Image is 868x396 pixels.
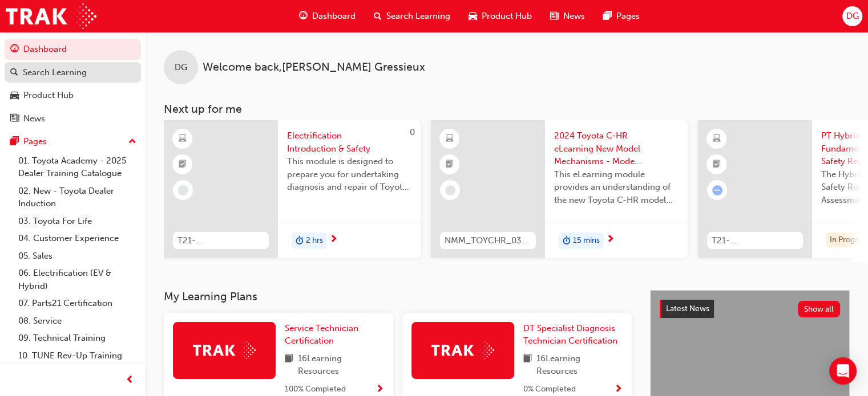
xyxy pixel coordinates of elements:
[287,129,411,155] span: Electrification Introduction & Safety
[410,127,415,137] span: 0
[446,132,454,146] span: learningResourceType_ELEARNING-icon
[179,132,187,146] span: learningResourceType_ELEARNING-icon
[798,301,841,317] button: Show all
[14,347,141,365] a: 10. TUNE Rev-Up Training
[10,44,19,55] span: guage-icon
[23,112,45,125] div: News
[445,234,531,247] span: NMM_TOYCHR_032024_MODULE_1
[23,66,87,79] div: Search Learning
[14,213,141,230] a: 03. Toyota For Life
[14,295,141,312] a: 07. Parts21 Certification
[10,68,18,78] span: search-icon
[386,10,450,23] span: Search Learning
[846,10,858,23] span: DG
[603,9,612,23] span: pages-icon
[446,157,454,172] span: booktick-icon
[459,5,541,28] a: car-iconProduct Hub
[713,157,721,172] span: booktick-icon
[563,234,571,248] span: duration-icon
[616,10,640,23] span: Pages
[10,91,19,101] span: car-icon
[842,6,862,26] button: DG
[193,341,256,359] img: Trak
[299,9,308,23] span: guage-icon
[14,230,141,247] a: 04. Customer Experience
[550,9,559,23] span: news-icon
[6,3,96,29] img: Trak
[177,234,264,247] span: T21-FOD_HVIS_PREREQ
[523,323,617,346] span: DT Specialist Diagnosis Technician Certification
[285,352,293,378] span: book-icon
[14,247,141,265] a: 05. Sales
[179,157,187,172] span: booktick-icon
[203,61,425,74] span: Welcome back , [PERSON_NAME] Gressieux
[285,323,358,346] span: Service Technician Certification
[14,329,141,347] a: 09. Technical Training
[128,134,136,149] span: up-icon
[374,9,382,23] span: search-icon
[523,383,576,396] span: 0 % Completed
[5,39,141,60] a: Dashboard
[329,235,338,245] span: next-icon
[285,383,346,396] span: 100 % Completed
[666,304,709,313] span: Latest News
[5,108,141,129] a: News
[614,385,623,395] span: Show Progress
[376,385,384,395] span: Show Progress
[523,322,623,348] a: DT Specialist Diagnosis Technician Certification
[563,10,585,23] span: News
[287,155,411,194] span: This module is designed to prepare you for undertaking diagnosis and repair of Toyota & Lexus Ele...
[573,234,600,247] span: 15 mins
[14,152,141,182] a: 01. Toyota Academy - 2025 Dealer Training Catalogue
[660,300,840,318] a: Latest NewsShow all
[164,120,421,258] a: 0T21-FOD_HVIS_PREREQElectrification Introduction & SafetyThis module is designed to prepare you f...
[365,5,459,28] a: search-iconSearch Learning
[10,137,19,147] span: pages-icon
[541,5,594,28] a: news-iconNews
[312,10,356,23] span: Dashboard
[469,9,477,23] span: car-icon
[178,185,188,195] span: learningRecordVerb_NONE-icon
[445,185,455,195] span: learningRecordVerb_NONE-icon
[306,234,323,247] span: 2 hrs
[554,168,679,207] span: This eLearning module provides an understanding of the new Toyota C-HR model line-up and their Ka...
[10,114,19,124] span: news-icon
[431,120,688,258] a: NMM_TOYCHR_032024_MODULE_12024 Toyota C-HR eLearning New Model Mechanisms - Model Outline (Module...
[290,5,365,28] a: guage-iconDashboard
[712,234,798,247] span: T21-PTHV_HYBRID_PRE_EXAM
[23,89,74,102] div: Product Hub
[285,322,384,348] a: Service Technician Certification
[298,352,384,378] span: 16 Learning Resources
[606,235,615,245] span: next-icon
[296,234,304,248] span: duration-icon
[554,129,679,168] span: 2024 Toyota C-HR eLearning New Model Mechanisms - Model Outline (Module 1)
[431,341,494,359] img: Trak
[126,373,134,387] span: prev-icon
[5,36,141,131] button: DashboardSearch LearningProduct HubNews
[594,5,649,28] a: pages-iconPages
[5,85,141,106] a: Product Hub
[523,352,532,378] span: book-icon
[712,185,722,195] span: learningRecordVerb_ATTEMPT-icon
[14,312,141,330] a: 08. Service
[164,290,632,303] h3: My Learning Plans
[14,264,141,295] a: 06. Electrification (EV & Hybrid)
[23,135,47,148] div: Pages
[829,357,857,385] div: Open Intercom Messenger
[536,352,623,378] span: 16 Learning Resources
[14,182,141,213] a: 02. New - Toyota Dealer Induction
[146,103,868,116] h3: Next up for me
[5,131,141,152] button: Pages
[175,61,187,74] span: DG
[482,10,532,23] span: Product Hub
[713,132,721,146] span: learningResourceType_ELEARNING-icon
[5,62,141,83] a: Search Learning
